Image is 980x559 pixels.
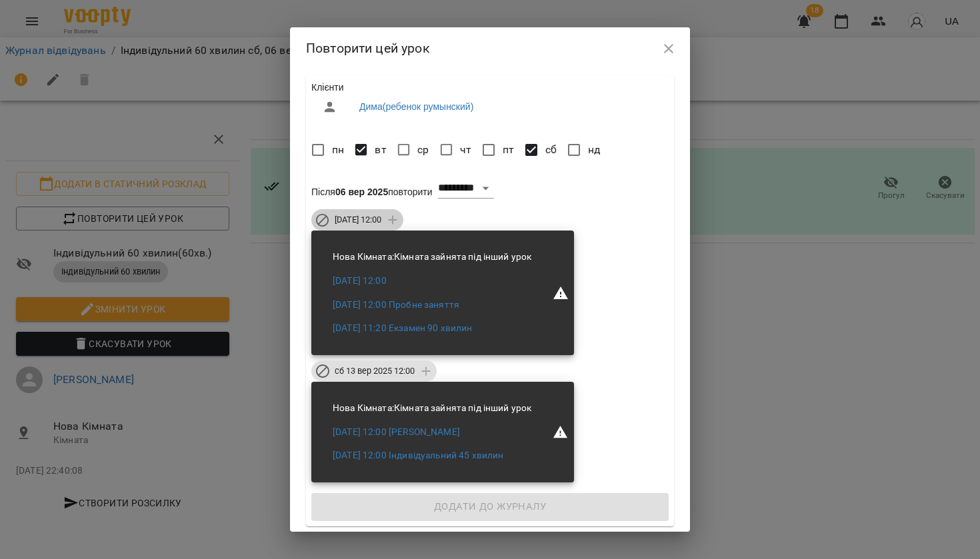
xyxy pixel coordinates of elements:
h2: Повторити цей урок [306,38,674,59]
b: 06 вер 2025 [335,187,388,197]
span: [DATE] 12:00 [327,214,389,226]
div: сб 13 вер 2025 12:00 [311,360,437,382]
span: ср [417,142,429,158]
li: Нова Кімната : Кімната зайнята під інший урок [322,245,542,269]
span: пн [332,142,344,158]
a: Дима(ребенок румынский) [359,100,473,113]
a: [DATE] 11:20 Екзамен 90 хвилин [333,322,472,335]
ul: Клієнти [311,81,669,126]
span: вт [375,142,386,158]
a: [DATE] 12:00 [333,275,387,288]
span: Після повторити [311,187,433,197]
span: сб [545,142,557,158]
span: пт [503,142,514,158]
span: чт [460,142,471,158]
a: [DATE] 12:00 [PERSON_NAME] [333,426,460,439]
a: [DATE] 12:00 Пробне заняття [333,298,459,312]
li: Нова Кімната : Кімната зайнята під інший урок [322,396,542,420]
span: сб 13 вер 2025 12:00 [327,365,423,377]
div: [DATE] 12:00 [311,209,403,231]
span: нд [588,142,600,158]
a: [DATE] 12:00 Індивідуальний 45 хвилин [333,449,503,462]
